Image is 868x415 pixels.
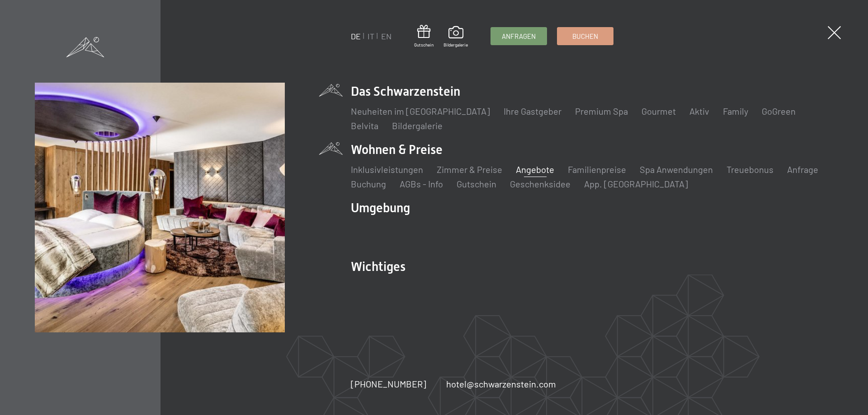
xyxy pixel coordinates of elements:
span: Buchen [572,32,598,41]
a: Geschenksidee [510,178,571,189]
a: Family [723,106,748,117]
a: EN [381,31,392,41]
a: Gutschein [414,25,434,48]
a: [PHONE_NUMBER] [351,378,426,390]
a: Neuheiten im [GEOGRAPHIC_DATA] [351,106,490,117]
a: DE [351,31,361,41]
a: Anfragen [491,28,547,45]
a: Familienpreise [568,164,626,175]
a: Zimmer & Preise [437,164,502,175]
a: Inklusivleistungen [351,164,423,175]
a: Aktiv [689,106,709,117]
span: [PHONE_NUMBER] [351,378,426,389]
a: Angebote [516,164,554,175]
a: AGBs - Info [400,178,443,189]
span: Bildergalerie [443,42,468,48]
span: Anfragen [502,32,536,41]
a: Buchen [557,28,613,45]
a: IT [368,31,374,41]
a: Treuebonus [726,164,774,175]
a: Bildergalerie [443,26,468,48]
a: Spa Anwendungen [640,164,713,175]
a: Gourmet [642,106,676,117]
a: App. [GEOGRAPHIC_DATA] [584,178,688,189]
a: Gutschein [457,178,496,189]
span: Gutschein [414,42,434,48]
a: Buchung [351,178,386,189]
a: Bildergalerie [392,120,443,131]
a: hotel@schwarzenstein.com [446,378,556,390]
a: Belvita [351,120,378,131]
a: Anfrage [787,164,818,175]
a: GoGreen [762,106,796,117]
a: Ihre Gastgeber [504,106,561,117]
a: Premium Spa [575,106,628,117]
